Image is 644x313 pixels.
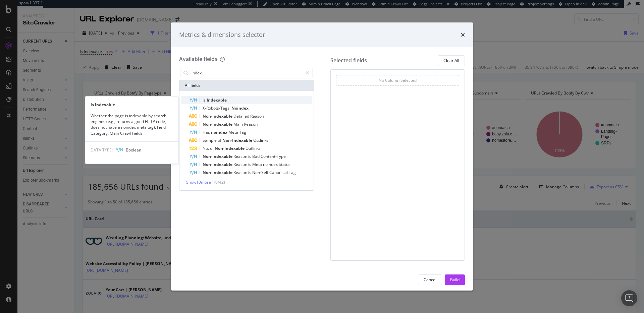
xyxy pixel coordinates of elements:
span: of [218,137,222,143]
div: Is Indexable [85,102,178,108]
span: Noindex [231,105,249,111]
span: Main [233,121,244,127]
span: X-Robots-Tags: [203,105,231,111]
span: Non-Indexable [222,137,253,143]
div: Selected fields [330,57,367,64]
div: Available fields [179,55,217,63]
div: times [461,30,465,39]
span: Content-Type [261,153,286,159]
div: Open Intercom Messenger [621,290,637,306]
span: Detailed [233,113,250,119]
span: Meta [228,129,239,135]
div: All fields [179,80,314,91]
span: noindex [263,162,279,167]
span: Status [279,162,290,167]
button: Cancel [418,274,442,285]
span: is [248,153,252,159]
div: Clear All [443,58,459,63]
span: Non-Indexable [215,145,246,151]
span: noindex [211,129,228,135]
span: Reason [233,153,248,159]
span: Outlinks [246,145,261,151]
span: Non-Indexable [203,121,233,127]
button: Build [445,274,465,285]
span: Non-Indexable [203,170,233,175]
div: Metrics & dimensions selector [179,30,265,39]
span: Bad [252,153,261,159]
span: Tag [239,129,246,135]
span: Reason [233,162,248,167]
span: Indexable [207,97,227,103]
span: of [210,145,215,151]
span: Non-Indexable [203,113,233,119]
span: Reason [250,113,264,119]
button: Clear All [438,55,465,66]
span: Sample [203,137,218,143]
span: Has [203,129,211,135]
span: No. [203,145,210,151]
span: Canonical [269,170,289,175]
span: ( 10 / 42 ) [212,179,225,185]
span: Meta [252,162,263,167]
span: is [248,170,252,175]
span: Non-Self [252,170,269,175]
div: No Column Selected [379,77,417,83]
span: Reason [244,121,258,127]
span: Show 10 more [186,179,211,185]
span: Non-Indexable [203,153,233,159]
span: Outlinks [253,137,268,143]
span: Is [203,97,207,103]
span: Reason [233,170,248,175]
div: Cancel [424,277,436,283]
div: Build [450,277,460,283]
input: Search by field name [191,68,303,78]
div: modal [171,22,473,291]
div: Whether the page is indexable by search engines (e.g., returns a good HTTP code, does not have a ... [85,113,178,136]
span: Non-Indexable [203,162,233,167]
span: Tag [289,170,296,175]
span: is [248,162,252,167]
